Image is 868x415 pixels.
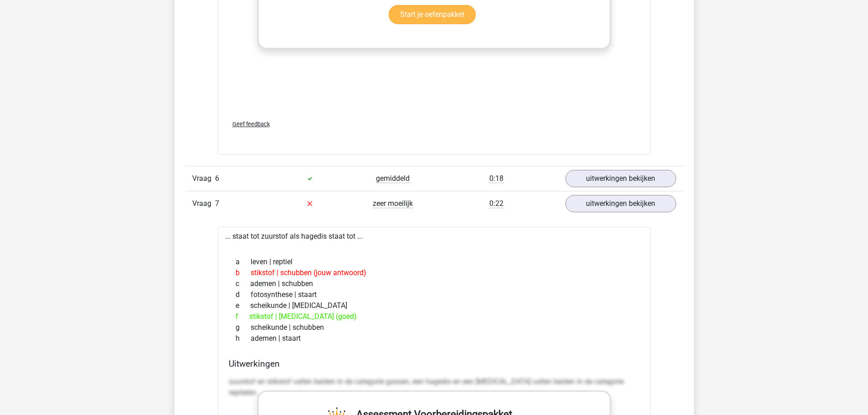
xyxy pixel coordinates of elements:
span: c [236,278,250,289]
a: uitwerkingen bekijken [565,195,676,212]
a: uitwerkingen bekijken [565,170,676,187]
div: stikstof | schubben (jouw antwoord) [229,267,640,278]
h4: Uitwerkingen [229,359,640,369]
div: scheikunde | [MEDICAL_DATA] [229,300,640,311]
p: zuurstof en stikstof vallen beiden in de categorie gassen, een hagedis en een [MEDICAL_DATA] vall... [229,376,640,398]
span: g [236,322,251,333]
span: h [236,333,251,344]
div: ademen | staart [229,333,640,344]
span: Vraag [192,173,215,184]
a: Start je oefenpakket [389,5,476,24]
span: d [236,289,251,300]
span: zeer moeilijk [373,199,413,208]
span: 6 [215,174,219,183]
div: stikstof | [MEDICAL_DATA] (goed) [229,311,640,322]
span: e [236,300,250,311]
span: 0:18 [489,174,503,183]
span: 7 [215,199,219,208]
span: a [236,256,251,267]
span: 0:22 [489,199,503,208]
div: fotosynthese | staart [229,289,640,300]
span: b [236,267,251,278]
span: Geef feedback [232,121,270,128]
span: f [236,311,249,322]
div: scheikunde | schubben [229,322,640,333]
span: gemiddeld [376,174,410,183]
div: leven | reptiel [229,256,640,267]
div: ademen | schubben [229,278,640,289]
span: Vraag [192,198,215,209]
